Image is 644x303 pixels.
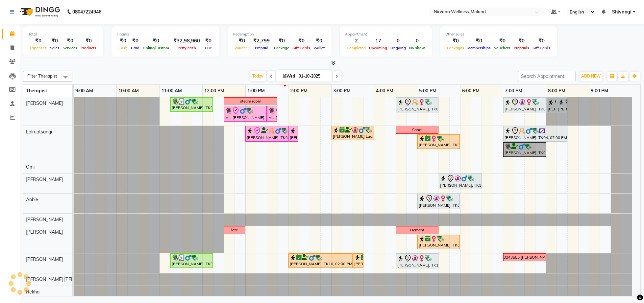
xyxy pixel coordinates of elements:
a: 3:00 PM [332,86,352,96]
span: Cash [117,46,129,50]
div: ₹0 [312,37,326,45]
div: [PERSON_NAME], TK04, 07:00 PM-08:30 PM, Massage 90 Min [504,127,567,141]
div: ₹0 [61,37,79,45]
span: ADD NEW [581,74,601,79]
div: Finance [117,32,214,37]
div: ₹0 [512,37,531,45]
span: Upcoming [367,46,389,50]
span: Package [272,46,291,50]
span: Prepaids [512,46,531,50]
span: Voucher [233,46,251,50]
div: Other sales [445,32,552,37]
span: Prepaid [253,46,270,50]
span: Lalruatsangi [26,129,52,135]
div: [PERSON_NAME], TK08, 04:30 PM-05:30 PM, Swedish 60 Min [397,98,438,112]
span: Packages [445,46,466,50]
a: 6:00 PM [460,86,481,96]
span: [PERSON_NAME] [26,256,63,262]
div: 17 [367,37,389,45]
div: ₹0 [272,37,291,45]
span: Sales [48,46,61,50]
div: [PERSON_NAME], TK06, 08:15 PM-08:30 PM, Steam [557,98,567,112]
div: [PERSON_NAME], TK12, 04:30 PM-05:30 PM, Swedish 60 Min [397,254,438,268]
span: Ongoing [389,46,408,50]
div: ₹0 [203,37,214,45]
span: Wed [281,74,297,79]
span: Filter Therapist [27,73,57,79]
div: 7240343555 [PERSON_NAME] [497,254,553,260]
span: Petty cash [176,46,198,50]
div: [PERSON_NAME], TK06, 08:00 PM-08:15 PM, Dry Foot Complimentary [547,98,556,112]
div: 0 [389,37,408,45]
div: [PERSON_NAME], TK07, 05:00 PM-06:00 PM, Swedish 60 Min [418,236,459,248]
span: Shivangi [612,9,632,15]
img: logo [17,3,62,21]
span: Abbie [26,197,38,202]
a: 2:00 PM [288,86,309,96]
a: 8:00 PM [546,86,567,96]
div: [PERSON_NAME], TK10, 03:30 PM-03:45 PM, Steam [354,254,363,267]
div: ₹0 [466,37,492,45]
span: Products [79,46,98,50]
div: [PERSON_NAME], TK09, 05:00 PM-06:00 PM, Swedish 60 Min [418,195,459,208]
div: [PERSON_NAME], TK03, 01:00 PM-02:00 PM, Massage 60 Min [246,127,287,141]
div: 2 [345,37,367,45]
a: 11:00 AM [160,86,184,96]
div: [PERSON_NAME], TK05, 11:15 AM-12:15 PM, Swedish Wintergreen Oil 60 Min [171,254,212,267]
a: 5:00 PM [417,86,438,96]
span: Gift Cards [291,46,312,50]
div: late [231,227,238,233]
div: ₹0 [79,37,98,45]
a: 1:00 PM [246,86,266,96]
div: ₹2,799 [251,37,272,45]
span: Expenses [28,46,48,50]
div: [PERSON_NAME], TK03, 02:00 PM-02:10 PM, 10 mins complimentary Service [289,127,297,141]
span: Services [61,46,79,50]
span: Card [129,46,141,50]
div: ₹0 [492,37,512,45]
input: 2025-10-01 [297,71,330,81]
span: [PERSON_NAME] [PERSON_NAME] [26,276,101,282]
span: Vouchers [492,46,512,50]
div: [PERSON_NAME], TK13, 05:30 PM-06:30 PM, Swedish 60 Min [439,175,481,188]
a: 12:00 PM [203,86,226,96]
div: Sangi [412,127,422,133]
div: Appointment [345,32,427,37]
a: 9:00 AM [74,86,95,96]
span: [PERSON_NAME] [26,217,63,222]
a: 9:00 PM [589,86,610,96]
button: ADD NEW [580,72,602,81]
b: 08047224946 [72,3,101,21]
div: ₹0 [445,37,466,45]
div: ₹0 [28,37,48,45]
span: No show [408,46,427,50]
div: Redemption [233,32,326,37]
span: Wallet [312,46,326,50]
span: Completed [345,46,367,50]
span: Due [203,46,213,50]
span: Therapist [26,88,47,94]
span: Online/Custom [141,46,171,50]
a: 7:00 PM [503,86,524,96]
div: Ms. [PERSON_NAME], TK02, 12:30 PM-01:30 PM, Balinese Massage 60 Min [225,107,266,121]
span: Memberships [466,46,492,50]
div: [PERSON_NAME], TK10, 02:00 PM-03:30 PM, Massage 90 Min [289,254,352,267]
a: 10:00 AM [117,86,140,96]
span: [PERSON_NAME] [26,176,63,182]
div: [PERSON_NAME], TK07, 05:00 PM-06:00 PM, Swedish 60 Min [418,135,459,148]
div: ₹0 [129,37,141,45]
span: [PERSON_NAME] [26,229,63,235]
input: Search Appointment [518,71,576,81]
span: Gift Cards [531,46,552,50]
div: [PERSON_NAME] Lad, TK11, 03:00 PM-04:00 PM, Swedish 60 Min [332,127,373,139]
a: 4:00 PM [374,86,395,96]
div: ₹0 [48,37,61,45]
div: ₹0 [117,37,129,45]
div: [PERSON_NAME], TK05, 11:15 AM-12:15 PM, Swedish Wintergreen Oil 60 Min [171,98,212,111]
div: Ms. [PERSON_NAME], TK02, 01:30 PM-01:45 PM, Steam [268,107,277,121]
div: 0 [408,37,427,45]
div: Hemant [410,227,424,233]
div: ₹32,98,960 [171,37,203,45]
div: [PERSON_NAME], TK01, 07:00 PM-08:00 PM, Swedish 60 Min [504,143,545,156]
div: ₹0 [291,37,312,45]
